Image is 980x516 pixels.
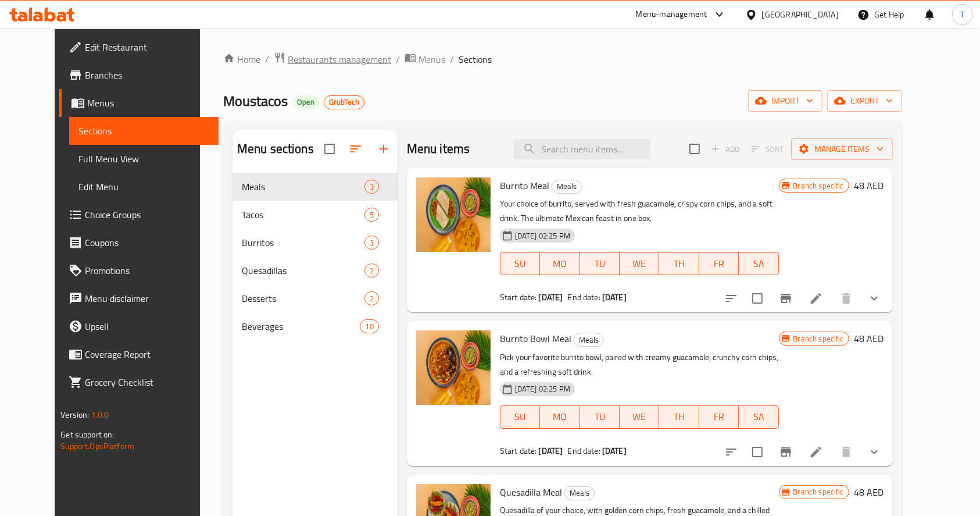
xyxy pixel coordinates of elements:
span: SA [743,408,774,425]
button: sort-choices [717,284,745,312]
span: TH [664,408,694,425]
span: Branch specific [789,180,849,191]
button: sort-choices [717,438,745,466]
svg: Show Choices [867,445,881,459]
button: TH [659,252,699,275]
span: Select all sections [317,137,342,161]
b: [DATE] [602,290,627,305]
span: 5 [365,209,378,220]
a: Menus [405,52,445,67]
span: SU [505,255,535,272]
a: Menu disclaimer [59,284,219,312]
li: / [450,52,454,66]
span: Start date: [500,443,537,458]
div: Open [292,95,319,109]
a: Menus [59,89,219,117]
a: Support.OpsPlatform [60,439,134,454]
span: Upsell [85,319,209,333]
div: Tacos5 [233,201,398,229]
span: WE [624,255,654,272]
span: 3 [365,182,378,193]
b: [DATE] [539,443,563,458]
span: import [757,94,813,108]
button: WE [620,252,659,275]
nav: breadcrumb [223,52,902,67]
span: Select section first [744,140,791,158]
span: Branch specific [789,333,849,344]
span: 1.0.0 [91,407,109,422]
span: Menus [419,52,445,66]
span: 2 [365,265,378,276]
span: Select to update [745,440,770,464]
a: Coupons [59,229,219,257]
button: import [748,90,822,112]
a: Coverage Report [59,340,219,368]
span: Branch specific [789,486,849,497]
div: Burritos [242,236,364,250]
span: Burrito Bowl Meal [500,330,571,347]
span: Beverages [242,319,360,333]
span: Edit Restaurant [85,40,209,54]
div: [GEOGRAPHIC_DATA] [762,8,839,21]
li: / [265,52,269,66]
a: Full Menu View [69,145,219,173]
li: / [396,52,400,66]
span: FR [704,255,734,272]
span: WE [624,408,654,425]
span: Start date: [500,290,537,305]
div: Quesadillas [242,264,364,277]
a: Restaurants management [274,52,391,67]
h6: 48 AED [854,484,884,500]
span: 10 [360,321,378,332]
h2: Menu sections [237,140,314,158]
button: MO [540,405,580,429]
span: End date: [568,290,600,305]
b: [DATE] [602,443,627,458]
button: TU [580,405,620,429]
span: Version: [60,407,89,422]
div: items [364,208,379,222]
nav: Menu sections [233,168,398,345]
div: Beverages10 [233,312,398,340]
div: items [360,319,378,333]
input: search [513,139,650,159]
img: Burrito Bowl Meal [416,330,491,405]
div: Desserts2 [233,284,398,312]
h2: Menu items [407,140,470,158]
span: Branches [85,68,209,82]
span: MO [545,408,575,425]
span: Desserts [242,291,364,305]
a: Branches [59,61,219,89]
button: TU [580,252,620,275]
span: SA [743,255,774,272]
button: SU [500,252,540,275]
span: Select section [682,137,707,161]
button: SU [500,405,540,429]
span: [DATE] 02:25 PM [510,230,575,241]
div: items [364,264,379,277]
h6: 48 AED [854,177,884,194]
span: export [836,94,893,108]
span: Meals [574,333,603,347]
span: FR [704,408,734,425]
a: Edit menu item [809,445,823,459]
span: Moustacos [223,88,288,114]
span: Manage items [800,142,884,156]
div: Menu-management [636,8,707,22]
a: Edit Restaurant [59,33,219,61]
span: Select to update [745,286,770,311]
span: SU [505,408,535,425]
span: TU [585,255,615,272]
span: Burrito Meal [500,177,549,194]
span: Menu disclaimer [85,291,209,305]
span: Sections [459,52,492,66]
h6: 48 AED [854,330,884,347]
span: Meals [552,180,581,193]
span: End date: [568,443,600,458]
div: Burritos3 [233,229,398,257]
span: Quesadilla Meal [500,483,562,501]
button: Branch-specific-item [772,438,800,466]
div: Meals [552,180,582,194]
button: SA [739,405,778,429]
